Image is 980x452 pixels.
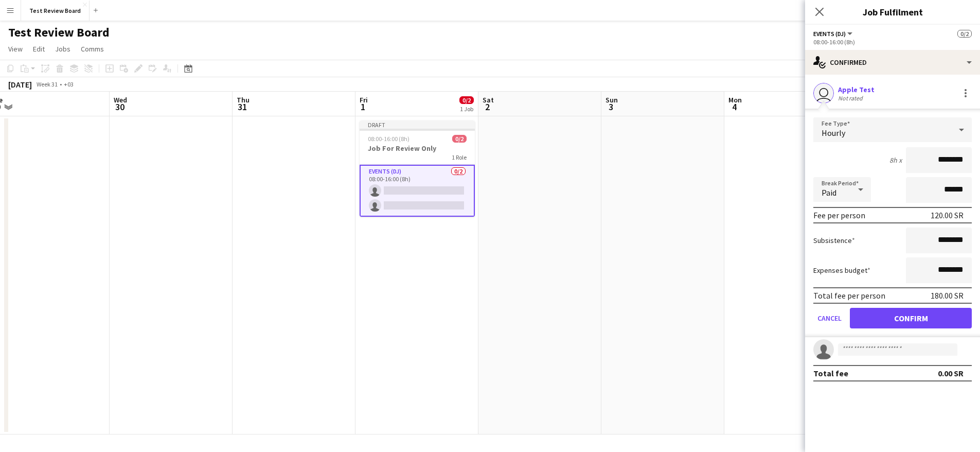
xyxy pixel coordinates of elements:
[481,101,494,113] span: 2
[460,105,473,113] div: 1 Job
[483,95,494,105] span: Sat
[931,290,964,301] div: 180.00 SR
[33,44,45,54] span: Edit
[29,42,49,56] a: Edit
[813,308,846,328] button: Cancel
[360,120,475,129] div: Draft
[360,120,475,217] app-job-card: Draft08:00-16:00 (8h)0/2Job For Review Only1 RoleEvents (DJ)0/208:00-16:00 (8h)
[358,101,368,113] span: 1
[727,101,742,113] span: 4
[850,308,972,328] button: Confirm
[368,135,409,143] span: 08:00-16:00 (8h)
[55,44,70,54] span: Jobs
[822,128,845,138] span: Hourly
[931,210,964,220] div: 120.00 SR
[452,135,467,143] span: 0/2
[805,5,980,19] h3: Job Fulfilment
[360,95,368,105] span: Fri
[237,95,250,105] span: Thu
[957,30,972,38] span: 0/2
[114,95,127,105] span: Wed
[605,95,618,105] span: Sun
[360,165,475,217] app-card-role: Events (DJ)0/208:00-16:00 (8h)
[728,95,742,105] span: Mon
[360,144,475,153] h3: Job For Review Only
[813,38,972,46] div: 08:00-16:00 (8h)
[813,290,885,301] div: Total fee per person
[4,42,27,56] a: View
[64,80,74,88] div: +03
[8,25,110,40] h1: Test Review Board
[813,266,870,275] label: Expenses budget
[235,101,250,113] span: 31
[34,80,60,88] span: Week 31
[813,368,848,378] div: Total fee
[51,42,75,56] a: Jobs
[813,210,865,220] div: Fee per person
[452,153,467,161] span: 1 Role
[805,50,980,75] div: Confirmed
[813,30,846,38] span: Events (DJ)
[822,187,836,198] span: Paid
[459,96,474,104] span: 0/2
[813,30,854,38] button: Events (DJ)
[938,368,964,378] div: 0.00 SR
[838,94,865,102] div: Not rated
[81,44,104,54] span: Comms
[21,1,90,21] button: Test Review Board
[604,101,618,113] span: 3
[813,236,855,245] label: Subsistence
[8,79,32,90] div: [DATE]
[77,42,108,56] a: Comms
[838,85,875,94] div: Apple Test
[889,155,902,165] div: 8h x
[8,44,23,54] span: View
[112,101,127,113] span: 30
